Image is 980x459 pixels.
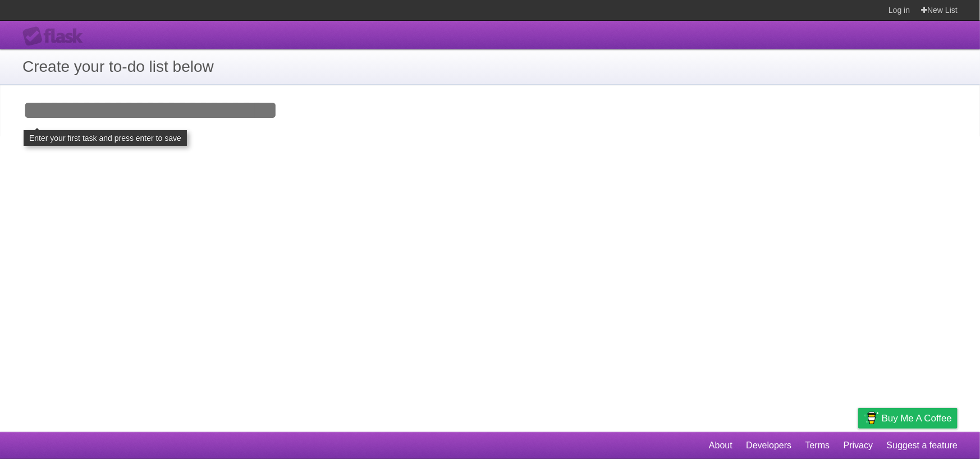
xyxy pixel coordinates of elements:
a: Developers [746,435,791,456]
a: Privacy [844,435,873,456]
a: About [709,435,732,456]
h1: Create your to-do list below [22,55,958,79]
a: Buy me a coffee [858,408,958,429]
img: Buy me a coffee [864,408,879,428]
a: Terms [805,435,830,456]
span: Buy me a coffee [882,408,952,428]
a: Suggest a feature [887,435,958,456]
div: Flask [22,26,90,47]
